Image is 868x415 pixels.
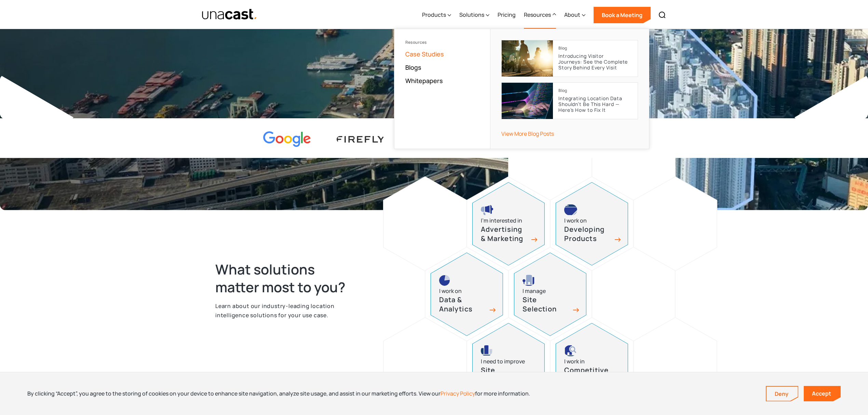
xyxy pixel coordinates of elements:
[405,50,444,58] a: Case Studies
[439,275,450,286] img: pie chart icon
[501,82,638,119] a: BlogIntegrating Location Data Shouldn’t Be This Hard — Here’s How to Fix It
[501,40,638,77] a: BlogIntroducing Visitor Journeys: See the Complete Story Behind Every Visit
[202,9,257,21] img: Unacast text logo
[558,46,567,51] div: Blog
[405,77,443,85] a: Whitepapers
[405,63,421,71] a: Blogs
[564,1,585,29] div: About
[202,9,257,21] a: home
[524,1,556,29] div: Resources
[481,225,529,243] h3: Advertising & Marketing
[459,11,484,19] div: Solutions
[502,40,553,77] img: cover
[422,1,451,29] div: Products
[564,366,612,384] h3: Competitive Intelligence
[594,7,651,23] a: Book a Meeting
[767,387,798,401] a: Deny
[215,302,360,320] p: Learn about our industry-leading location intelligence solutions for your use case.
[498,1,516,29] a: Pricing
[481,345,492,356] img: site performance icon
[472,323,545,406] a: site performance iconI need to improveSite Performance
[337,136,384,143] img: Firefly Advertising logo
[514,253,586,336] a: site selection icon I manageSite Selection
[439,286,462,296] div: I work on
[564,204,577,215] img: developing products icon
[502,83,553,119] img: cover
[501,130,554,137] a: View More Blog Posts
[394,29,649,149] nav: Resources
[556,182,628,266] a: developing products iconI work onDeveloping Products
[523,275,535,286] img: site selection icon
[658,11,666,19] img: Search icon
[564,345,577,356] img: competitive intelligence icon
[459,1,489,29] div: Solutions
[405,40,479,45] div: Resources
[564,357,585,366] div: I work in
[27,390,530,397] div: By clicking “Accept”, you agree to the storing of cookies on your device to enhance site navigati...
[523,286,546,296] div: I manage
[804,386,841,401] a: Accept
[523,295,570,313] h3: Site Selection
[481,204,494,215] img: advertising and marketing icon
[558,96,632,113] p: Integrating Location Data Shouldn’t Be This Hard — Here’s How to Fix It
[564,11,580,19] div: About
[440,390,475,397] a: Privacy Policy
[481,216,522,225] div: I’m interested in
[556,323,628,406] a: competitive intelligence iconI work inCompetitive Intelligence
[524,11,551,19] div: Resources
[422,11,446,19] div: Products
[564,216,587,225] div: I work on
[564,225,612,243] h3: Developing Products
[472,182,545,266] a: advertising and marketing iconI’m interested inAdvertising & Marketing
[263,131,311,147] img: Google logo Color
[558,53,632,70] p: Introducing Visitor Journeys: See the Complete Story Behind Every Visit
[439,295,487,313] h3: Data & Analytics
[215,260,360,296] h2: What solutions matter most to you?
[431,253,503,336] a: pie chart iconI work onData & Analytics
[481,366,529,384] h3: Site Performance
[558,88,567,93] div: Blog
[481,357,525,366] div: I need to improve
